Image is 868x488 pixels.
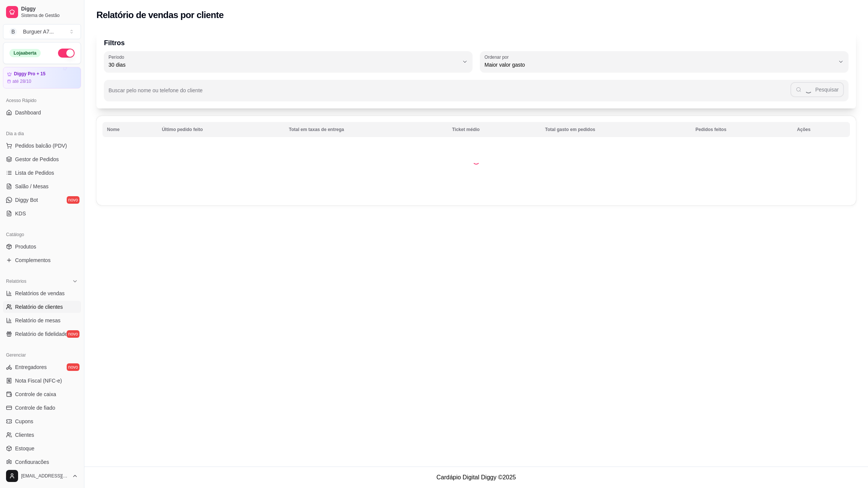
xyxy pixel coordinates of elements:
button: Select a team [3,24,81,39]
a: Dashboard [3,107,81,119]
button: Pedidos balcão (PDV) [3,140,81,152]
span: 30 dias [108,61,459,69]
footer: Cardápio Digital Diggy © 2025 [84,467,868,488]
span: Controle de caixa [15,390,56,398]
a: Relatório de fidelidadenovo [3,328,81,340]
a: Diggy Botnovo [3,194,81,206]
span: Diggy [21,6,78,12]
span: Estoque [15,445,34,452]
a: Salão / Mesas [3,180,81,192]
div: Catálogo [3,229,81,241]
a: Nota Fiscal (NFC-e) [3,375,81,387]
span: Diggy Bot [15,196,38,204]
div: Dia a dia [3,128,81,140]
div: Loading [472,157,480,165]
a: Entregadoresnovo [3,361,81,373]
span: KDS [15,210,26,217]
h2: Relatório de vendas por cliente [96,9,224,21]
span: Relatório de mesas [15,317,61,324]
span: Complementos [15,256,50,264]
button: Período30 dias [104,51,472,72]
div: Acesso Rápido [3,95,81,107]
input: Buscar pelo nome ou telefone do cliente [108,90,790,97]
a: Diggy Pro + 15até 28/10 [3,67,81,88]
a: Clientes [3,429,81,441]
span: Relatórios de vendas [15,290,65,297]
article: Diggy Pro + 15 [14,71,46,77]
a: Estoque [3,442,81,454]
a: Configurações [3,456,81,468]
div: Burguer A7 ... [23,28,54,35]
span: Salão / Mesas [15,183,49,190]
button: Alterar Status [58,49,75,58]
a: KDS [3,207,81,220]
span: Configurações [15,458,49,466]
a: Controle de fiado [3,402,81,414]
a: Relatórios de vendas [3,287,81,299]
label: Ordenar por [484,54,511,60]
span: Clientes [15,431,34,439]
span: Pedidos balcão (PDV) [15,142,67,149]
a: Produtos [3,241,81,253]
span: Relatório de clientes [15,303,63,311]
div: Gerenciar [3,349,81,361]
a: Relatório de mesas [3,314,81,326]
button: [EMAIL_ADDRESS][DOMAIN_NAME] [3,467,81,485]
a: Gestor de Pedidos [3,153,81,165]
a: Controle de caixa [3,388,81,400]
button: Ordenar porMaior valor gasto [480,51,848,72]
span: Gestor de Pedidos [15,156,59,163]
a: Relatório de clientes [3,301,81,313]
article: até 28/10 [12,78,31,84]
span: Entregadores [15,363,47,371]
span: Relatório de fidelidade [15,330,67,338]
span: Cupons [15,418,33,425]
span: Controle de fiado [15,404,55,412]
span: Sistema de Gestão [21,12,78,18]
a: Cupons [3,415,81,427]
a: Complementos [3,254,81,266]
div: Loja aberta [9,49,41,57]
a: DiggySistema de Gestão [3,3,81,21]
p: Filtros [104,38,848,48]
span: Lista de Pedidos [15,169,54,177]
span: B [9,28,17,35]
span: Maior valor gasto [484,61,835,69]
a: Lista de Pedidos [3,167,81,179]
span: Produtos [15,243,36,250]
span: [EMAIL_ADDRESS][DOMAIN_NAME] [21,473,69,479]
label: Período [108,54,127,60]
span: Dashboard [15,109,41,116]
span: Relatórios [6,278,26,284]
span: Nota Fiscal (NFC-e) [15,377,62,384]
